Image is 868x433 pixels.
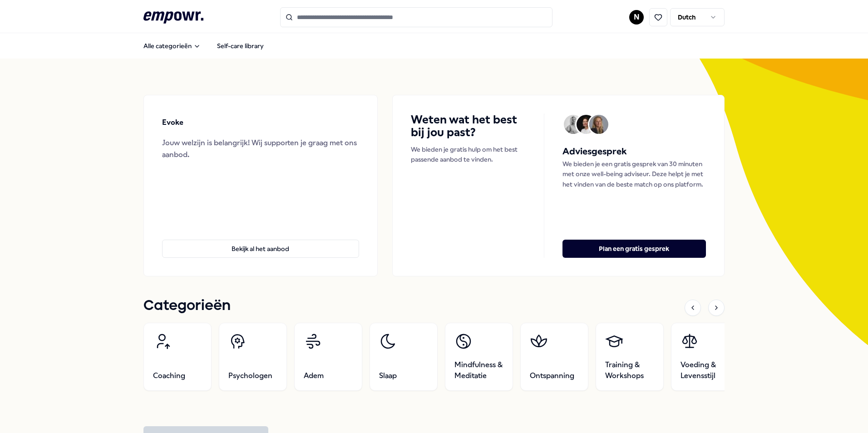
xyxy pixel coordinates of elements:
[629,10,644,25] button: N
[562,240,706,258] button: Plan een gratis gesprek
[162,225,359,258] a: Bekijk al het aanbod
[596,323,664,391] a: Training & Workshops
[681,359,730,381] span: Voeding & Levensstijl
[153,370,185,381] span: Coaching
[520,323,588,391] a: Ontspanning
[671,323,739,391] a: Voeding & Levensstijl
[210,37,271,55] a: Self-care library
[454,359,503,381] span: Mindfulness & Meditatie
[577,115,596,134] img: Avatar
[136,37,271,55] nav: Main
[379,370,397,381] span: Slaap
[219,323,287,391] a: Psychologen
[162,240,359,258] button: Bekijk al het aanbod
[564,115,583,134] img: Avatar
[562,159,706,189] p: We bieden je een gratis gesprek van 30 minuten met onze well-being adviseur. Deze helpt je met he...
[162,117,183,128] p: Evoke
[162,137,359,160] div: Jouw welzijn is belangrijk! Wij supporten je graag met ons aanbod.
[370,323,438,391] a: Slaap
[228,370,272,381] span: Psychologen
[605,359,654,381] span: Training & Workshops
[294,323,362,391] a: Adem
[143,295,231,317] h1: Categorieën
[411,144,526,165] p: We bieden je gratis hulp om het best passende aanbod te vinden.
[280,7,552,27] input: Search for products, categories or subcategories
[136,37,208,55] button: Alle categorieën
[411,113,526,139] h4: Weten wat het best bij jou past?
[589,115,608,134] img: Avatar
[143,323,212,391] a: Coaching
[562,144,706,159] h5: Adviesgesprek
[304,370,324,381] span: Adem
[445,323,513,391] a: Mindfulness & Meditatie
[530,370,574,381] span: Ontspanning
